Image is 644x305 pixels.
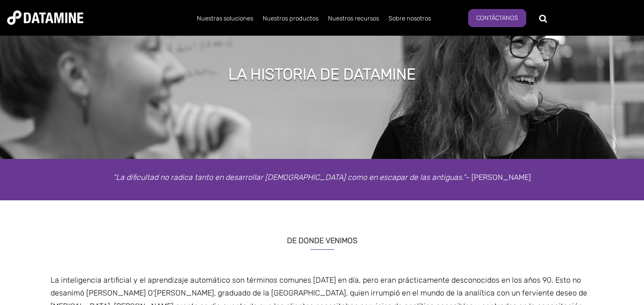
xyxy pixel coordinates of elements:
font: Nuestras soluciones [197,15,253,22]
font: “La dificultad no radica tanto en desarrollar [DEMOGRAPHIC_DATA] como en escapar de las antiguas.” [113,173,466,182]
font: - [PERSON_NAME] [466,173,531,182]
font: Nuestros recursos [328,15,379,22]
font: Nuestros productos [263,15,318,22]
font: DE DONDE VENIMOS [287,236,358,245]
img: Minería de datos [7,10,83,25]
font: Contáctanos [476,14,518,21]
font: LA HISTORIA DE DATAMINE [228,65,416,83]
font: Sobre nosotros [388,15,431,22]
